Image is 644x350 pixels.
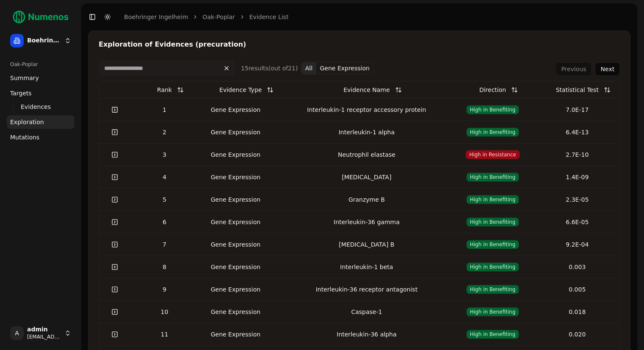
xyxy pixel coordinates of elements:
div: 2.3E-05 [538,195,616,204]
button: Gene Expression [316,62,373,75]
div: Gene Expression [202,240,269,249]
div: Neutrophil elastase [286,150,447,159]
div: Gene Expression [202,263,269,271]
div: Evidence Type [219,82,262,97]
span: High in Benefiting [466,262,520,272]
span: Exploration [10,118,44,126]
div: 9 [134,285,195,294]
div: 2.7E-10 [538,150,616,159]
div: Rank [157,82,172,97]
div: 10 [134,308,195,316]
a: Targets [7,86,75,100]
div: Gene Expression [202,285,269,294]
button: Toggle Dark Mode [102,11,113,23]
div: Gene Expression [202,150,269,159]
span: High in Benefiting [466,240,520,249]
div: 6.6E-05 [538,218,616,226]
div: Interleukin-1 alpha [286,128,447,136]
div: 7.0E-17 [538,106,616,114]
div: 0.003 [538,263,616,271]
span: 15 result s [241,65,268,72]
div: 0.005 [538,285,616,294]
span: Targets [10,89,32,97]
div: [MEDICAL_DATA] B [286,240,447,249]
span: (out of 21 ) [268,65,298,72]
div: Gene Expression [202,195,269,204]
a: Oak-Poplar [202,13,235,21]
div: 6 [134,218,195,226]
div: Interleukin-1 receptor accessory protein [286,106,447,114]
button: Aadmin[EMAIL_ADDRESS] [7,323,75,343]
div: Interleukin-36 gamma [286,218,447,226]
div: Interleukin-36 receptor antagonist [286,285,447,294]
div: Gene Expression [202,330,269,339]
div: Gene Expression [202,106,269,114]
a: Exploration [7,115,75,129]
div: 6.4E-13 [538,128,616,136]
div: Oak-Poplar [7,58,75,71]
div: 1 [134,106,195,114]
span: High in Benefiting [466,330,520,339]
a: Evidence list [249,13,289,21]
span: High in Benefiting [466,172,520,182]
div: Gene Expression [202,173,269,181]
div: Interleukin-36 alpha [286,330,447,339]
span: High in Benefiting [466,285,520,294]
div: [MEDICAL_DATA] [286,173,447,181]
div: Statistical Test [556,82,599,97]
a: Mutations [7,131,75,144]
span: High in Benefiting [466,105,520,114]
div: Interleukin-1 beta [286,263,447,271]
div: Exploration of Evidences (precuration) [99,41,620,48]
div: 0.020 [538,330,616,339]
div: Gene Expression [202,218,269,226]
div: 0.018 [538,308,616,316]
span: High in Resistance [465,150,520,159]
div: Evidence Name [343,82,390,97]
div: 7 [134,240,195,249]
img: Numenos [7,7,75,27]
div: Gene Expression [202,128,269,136]
span: High in Benefiting [466,195,520,204]
div: Granzyme B [286,195,447,204]
button: Toggle Sidebar [86,11,98,23]
span: Evidences [21,103,51,111]
span: Boehringer Ingelheim [27,37,61,44]
a: Boehringer Ingelheim [124,13,188,21]
div: 1.4E-09 [538,173,616,181]
div: 8 [134,263,195,271]
a: Summary [7,71,75,85]
button: Next [595,62,620,76]
span: High in Benefiting [466,307,520,317]
span: A [10,326,24,340]
div: 5 [134,195,195,204]
nav: breadcrumb [124,13,288,21]
button: Boehringer Ingelheim [7,31,75,51]
div: Direction [479,82,506,97]
div: 3 [134,150,195,159]
span: [EMAIL_ADDRESS] [27,333,61,340]
div: 2 [134,128,195,136]
span: Mutations [10,133,39,142]
div: Caspase-1 [286,308,447,316]
div: 11 [134,330,195,339]
div: 9.2E-04 [538,240,616,249]
div: Gene Expression [202,308,269,316]
span: admin [27,326,61,333]
button: All [301,62,316,75]
a: Evidences [17,101,64,113]
span: High in Benefiting [466,128,520,137]
span: High in Benefiting [466,217,520,227]
div: 4 [134,173,195,181]
span: Summary [10,74,39,82]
